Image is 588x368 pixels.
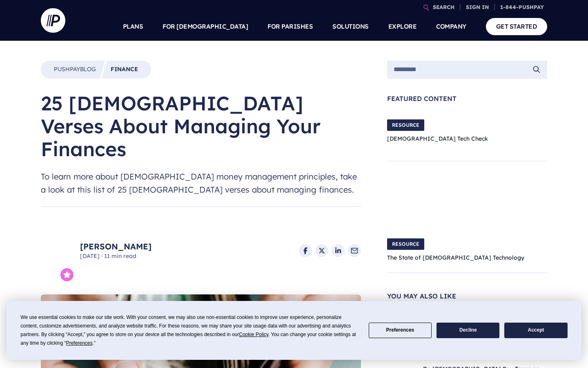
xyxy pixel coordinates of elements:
[387,293,547,299] span: You May Also Like
[332,244,345,257] a: Share on LinkedIn
[80,252,151,260] span: [DATE] 11 min read
[239,332,268,337] span: Cookie Policy
[388,12,417,41] a: EXPLORE
[369,323,432,339] button: Preferences
[387,254,524,261] a: The State of [DEMOGRAPHIC_DATA] Technology
[267,12,313,41] a: FOR PARISHES
[41,170,361,196] span: To learn more about [DEMOGRAPHIC_DATA] money management principles, take a look at this list of 2...
[54,65,80,73] span: Pushpay
[348,244,361,257] a: Share via Email
[504,323,567,339] button: Accept
[486,18,548,35] a: GET STARTED
[80,241,151,252] a: [PERSON_NAME]
[387,135,488,142] a: [DEMOGRAPHIC_DATA] Tech Check
[508,112,547,151] img: Church Tech Check Blog Hero Image
[20,313,359,348] div: We use essential cookies to make our site work. With your consent, we may also use non-essential ...
[41,220,70,281] img: Alexa Franck
[66,340,93,346] span: Preferences
[437,323,499,339] button: Decline
[436,12,466,41] a: COMPANY
[315,244,328,257] a: Share on X
[41,92,361,160] h1: 25 [DEMOGRAPHIC_DATA] Verses About Managing Your Finances
[101,252,102,260] span: ·
[332,12,369,41] a: SOLUTIONS
[387,238,424,250] span: RESOURCE
[111,65,138,74] a: Finance
[7,301,581,360] div: Cookie Consent Prompt
[163,12,248,41] a: FOR [DEMOGRAPHIC_DATA]
[123,12,143,41] a: PLANS
[387,119,424,131] span: RESOURCE
[54,65,96,74] a: PushpayBlog
[387,95,547,102] span: Featured Content
[299,244,312,257] a: Share on Facebook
